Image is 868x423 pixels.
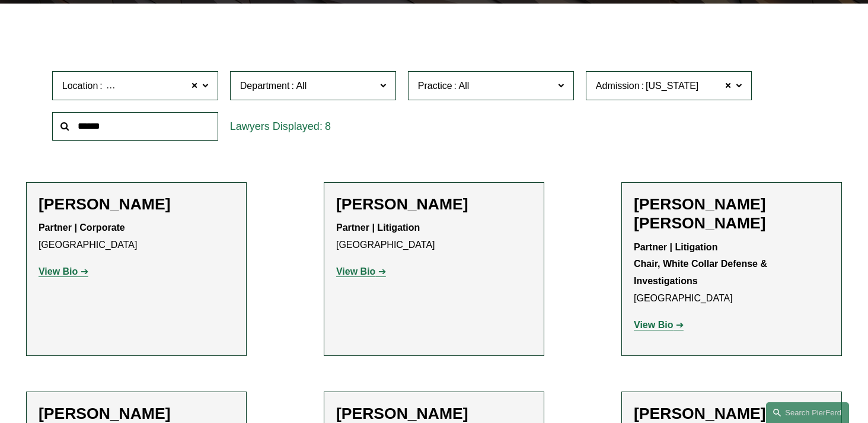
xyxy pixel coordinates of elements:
[336,220,532,254] p: [GEOGRAPHIC_DATA]
[646,78,698,94] span: [US_STATE]
[634,195,829,233] h2: [PERSON_NAME] [PERSON_NAME]
[104,78,203,94] span: [GEOGRAPHIC_DATA]
[62,81,98,91] span: Location
[39,222,125,233] strong: Partner | Corporate
[39,266,78,276] strong: View Bio
[596,81,640,91] span: Admission
[766,402,849,423] a: Search this site
[39,195,234,214] h2: [PERSON_NAME]
[634,320,673,330] strong: View Bio
[336,266,386,276] a: View Bio
[418,81,452,91] span: Practice
[240,81,290,91] span: Department
[39,266,88,276] a: View Bio
[325,120,331,132] span: 8
[634,239,829,307] p: [GEOGRAPHIC_DATA]
[336,266,375,276] strong: View Bio
[634,404,829,423] h2: [PERSON_NAME]
[634,320,684,330] a: View Bio
[336,222,420,233] strong: Partner | Litigation
[336,195,532,214] h2: [PERSON_NAME]
[39,404,234,423] h2: [PERSON_NAME]
[634,242,770,287] strong: Partner | Litigation Chair, White Collar Defense & Investigations
[39,220,234,254] p: [GEOGRAPHIC_DATA]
